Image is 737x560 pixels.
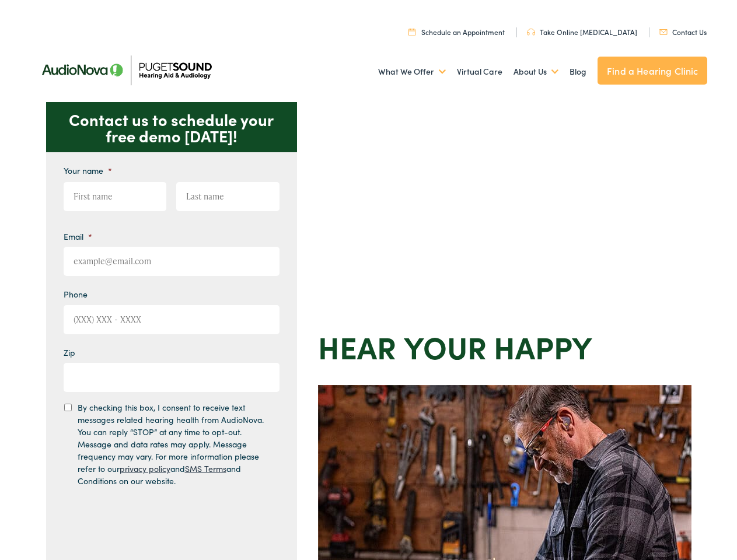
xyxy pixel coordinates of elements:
[318,325,396,367] strong: Hear
[378,50,446,93] a: What We Offer
[659,27,707,37] a: Contact Us
[598,57,707,85] a: Find a Hearing Clinic
[64,247,280,276] input: example@email.com
[404,325,592,367] strong: your Happy
[408,27,505,37] a: Schedule an Appointment
[185,463,226,474] a: SMS Terms
[64,231,92,242] label: Email
[527,27,637,37] a: Take Online [MEDICAL_DATA]
[457,50,502,93] a: Virtual Care
[527,29,535,36] img: utility icon
[64,305,280,334] input: (XXX) XXX - XXXX
[64,289,88,299] label: Phone
[120,463,170,474] a: privacy policy
[408,28,415,36] img: utility icon
[570,50,586,93] a: Blog
[659,29,668,35] img: utility icon
[514,50,558,93] a: About Us
[64,347,75,358] label: Zip
[78,401,269,487] label: By checking this box, I consent to receive text messages related hearing health from AudioNova. Y...
[176,182,280,211] input: Last name
[46,102,297,152] p: Contact us to schedule your free demo [DATE]!
[64,182,167,211] input: First name
[64,165,112,176] label: Your name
